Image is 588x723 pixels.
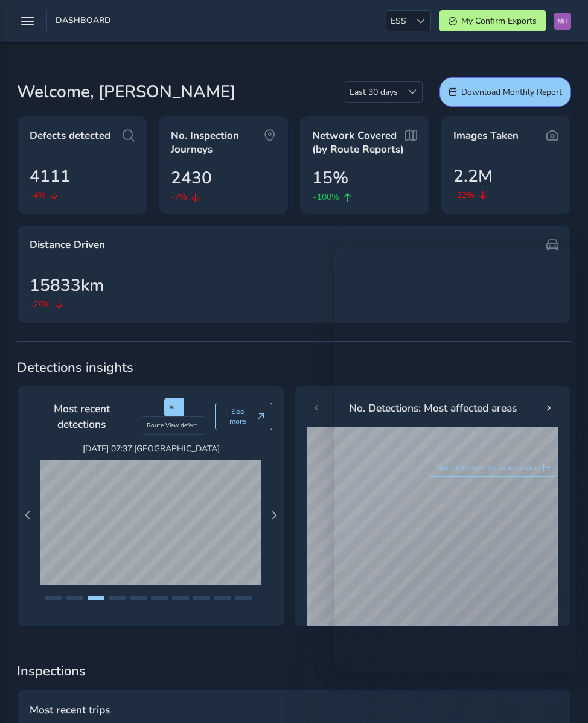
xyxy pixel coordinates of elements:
[17,358,571,377] span: Detections insights
[142,416,206,435] div: Route View defect
[66,596,83,600] button: Page 2
[30,238,105,252] span: Distance Driven
[172,596,189,600] button: Page 7
[266,507,283,524] button: Next Page
[453,164,493,189] span: 2.2M
[30,702,110,718] span: Most recent trips
[164,398,184,416] div: AI
[547,682,576,711] iframe: Intercom live chat
[171,191,187,203] span: -7%
[453,189,475,202] span: -22%
[40,443,261,454] span: [DATE] 07:37 , [GEOGRAPHIC_DATA]
[439,10,546,31] button: My Confirm Exports
[17,79,235,104] span: Welcome, [PERSON_NAME]
[109,596,126,600] button: Page 4
[461,15,537,27] span: My Confirm Exports
[30,164,71,189] span: 4111
[30,129,110,143] span: Defects detected
[334,247,576,672] iframe: Intercom live chat
[215,403,272,430] button: See more
[214,596,231,600] button: Page 9
[17,662,571,680] span: Inspections
[30,401,133,433] span: Most recent detections
[193,596,210,600] button: Page 8
[45,596,62,600] button: Page 1
[386,11,411,31] span: ESS
[235,596,252,600] button: Page 10
[554,13,571,30] img: diamond-layout
[30,189,46,202] span: -4%
[88,596,104,600] button: Page 3
[461,86,562,98] span: Download Monthly Report
[439,77,571,107] button: Download Monthly Report
[171,129,264,157] span: No. Inspection Journeys
[169,403,175,412] span: AI
[30,298,51,311] span: -25%
[56,14,111,31] span: Dashboard
[312,191,339,203] span: +100%
[151,596,168,600] button: Page 6
[345,82,402,102] span: Last 30 days
[223,407,253,426] span: See more
[130,596,147,600] button: Page 5
[453,129,519,143] span: Images Taken
[312,165,348,191] span: 15%
[312,129,405,157] span: Network Covered (by Route Reports)
[147,421,197,430] span: Route View defect
[171,165,212,191] span: 2430
[19,507,36,524] button: Previous Page
[30,273,104,298] span: 15833km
